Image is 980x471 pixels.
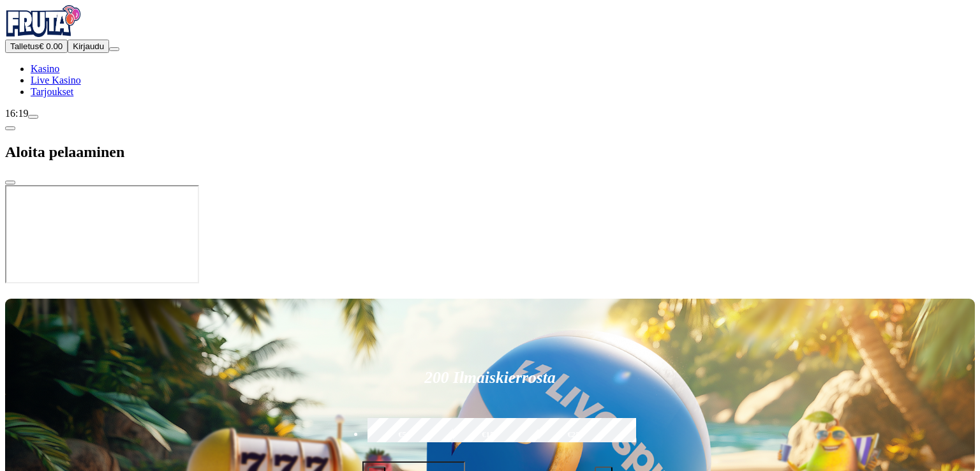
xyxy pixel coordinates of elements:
[31,75,81,86] a: Live Kasino
[5,181,15,184] button: close
[31,86,73,97] a: Tarjoukset
[109,47,119,51] button: menu
[73,41,104,51] span: Kirjaudu
[5,63,975,98] nav: Main menu
[5,126,15,130] button: chevron-left icon
[5,144,975,161] h2: Aloita pelaaminen
[5,28,82,39] a: Fruta
[364,416,445,453] label: €50
[39,41,63,51] span: € 0.00
[28,115,38,119] button: live-chat
[5,5,82,37] img: Fruta
[450,416,530,453] label: €150
[31,63,59,74] a: Kasino
[5,40,68,53] button: Talletusplus icon€ 0.00
[535,416,616,453] label: €250
[68,40,109,53] button: Kirjaudu
[5,5,975,98] nav: Primary
[5,108,28,119] span: 16:19
[10,41,39,51] span: Talletus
